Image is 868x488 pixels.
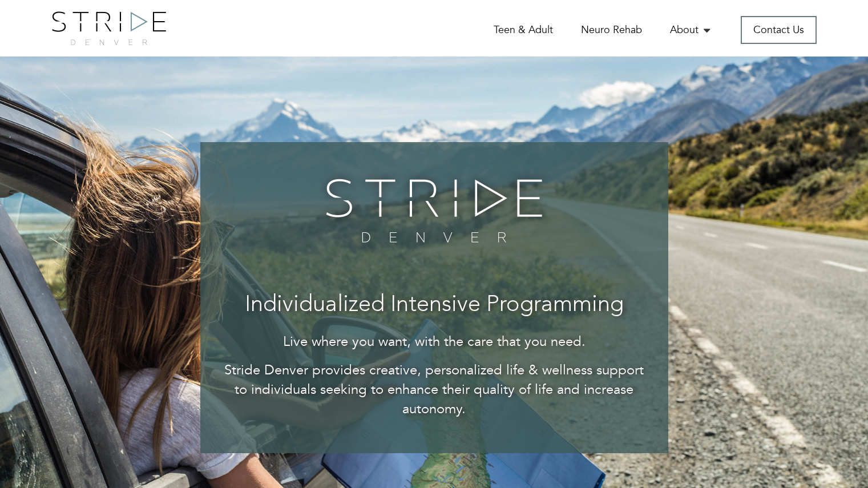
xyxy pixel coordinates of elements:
[52,11,166,45] img: logo.png
[223,293,645,318] h3: Individualized Intensive Programming
[318,171,550,251] img: banner-logo.png
[223,361,645,420] p: Stride Denver provides creative, personalized life & wellness support to individuals seeking to e...
[741,16,817,44] a: Contact Us
[494,23,553,37] a: Teen & Adult
[223,332,645,352] p: Live where you want, with the care that you need.
[670,23,713,37] a: About
[581,23,642,37] a: Neuro Rehab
